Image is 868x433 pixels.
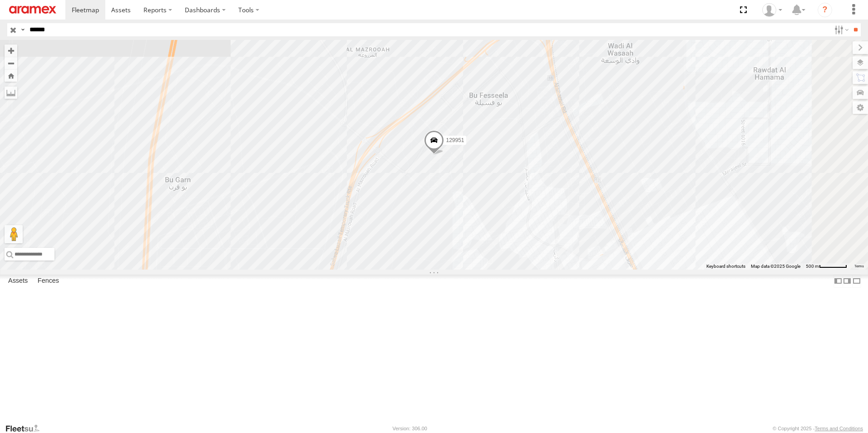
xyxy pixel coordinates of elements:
[393,426,427,431] div: Version: 306.00
[751,264,800,269] span: Map data ©2025 Google
[818,3,832,17] i: ?
[5,69,17,82] button: Zoom Home
[4,275,32,287] label: Assets
[5,44,17,57] button: Zoom in
[5,225,23,243] button: Drag Pegman onto the map to open Street View
[843,275,852,288] label: Dock Summary Table to the Right
[815,426,863,431] a: Terms and Conditions
[806,264,819,269] span: 500 m
[5,86,17,99] label: Measure
[5,57,17,69] button: Zoom out
[33,275,64,287] label: Fences
[831,23,850,36] label: Search Filter Options
[852,275,861,288] label: Hide Summary Table
[773,426,863,431] div: © Copyright 2025 -
[19,23,26,36] label: Search Query
[833,275,843,288] label: Dock Summary Table to the Left
[854,265,864,268] a: Terms (opens in new tab)
[5,424,47,433] a: Visit our Website
[9,6,56,14] img: aramex-logo.svg
[706,263,745,270] button: Keyboard shortcuts
[803,263,850,270] button: Map Scale: 500 m per 58 pixels
[759,3,785,17] div: Mohammed Fahim
[853,101,868,114] label: Map Settings
[446,138,464,144] span: 129951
